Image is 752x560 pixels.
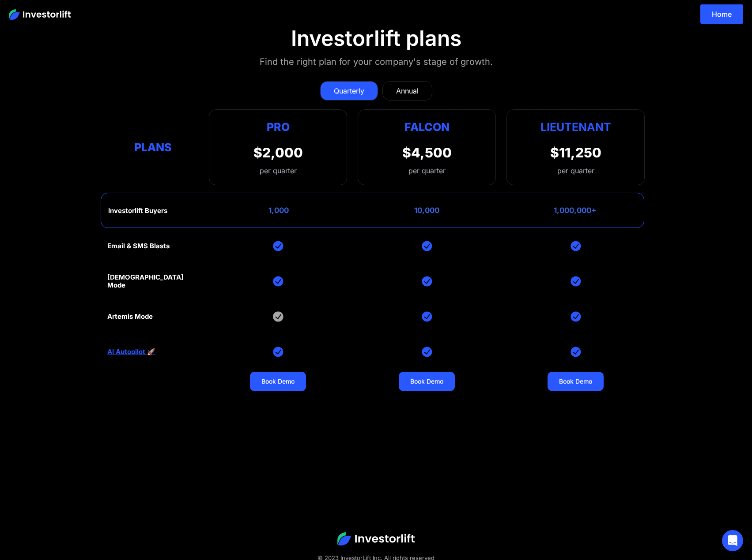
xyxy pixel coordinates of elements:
[399,372,455,391] a: Book Demo
[107,348,155,356] a: AI Autopilot 🚀
[722,530,743,551] div: Open Intercom Messenger
[548,372,604,391] a: Book Demo
[107,273,199,289] div: [DEMOGRAPHIC_DATA] Mode
[107,313,153,321] div: Artemis Mode
[108,207,167,215] div: Investorlift Buyers
[540,120,611,134] strong: Lieutenant
[554,206,597,215] div: 1,000,000+
[402,145,452,161] div: $4,500
[550,145,601,161] div: $11,250
[253,119,303,136] div: Pro
[107,242,170,250] div: Email & SMS Blasts
[334,86,364,96] div: Quarterly
[260,55,493,69] div: Find the right plan for your company's stage of growth.
[253,145,303,161] div: $2,000
[414,206,439,215] div: 10,000
[557,165,594,176] div: per quarter
[291,26,461,51] div: Investorlift plans
[396,86,419,96] div: Annual
[404,119,450,136] div: Falcon
[107,138,199,156] div: Plans
[250,372,306,391] a: Book Demo
[408,165,446,176] div: per quarter
[700,4,743,24] a: Home
[268,206,289,215] div: 1,000
[253,165,303,176] div: per quarter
